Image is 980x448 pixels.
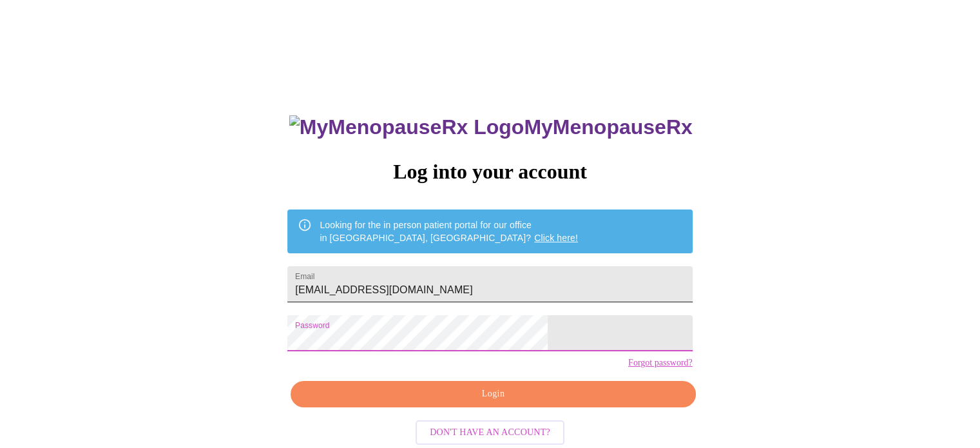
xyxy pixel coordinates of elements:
img: MyMenopauseRx Logo [289,115,524,139]
span: Login [305,386,680,402]
button: Don't have an account? [416,420,564,445]
h3: Log into your account [287,160,692,184]
a: Don't have an account? [412,425,568,436]
h3: MyMenopauseRx [289,115,693,139]
button: Login [291,381,695,407]
a: Click here! [534,233,578,243]
a: Forgot password? [628,358,693,368]
div: Looking for the in person patient portal for our office in [GEOGRAPHIC_DATA], [GEOGRAPHIC_DATA]? [320,213,578,249]
span: Don't have an account? [430,425,550,441]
